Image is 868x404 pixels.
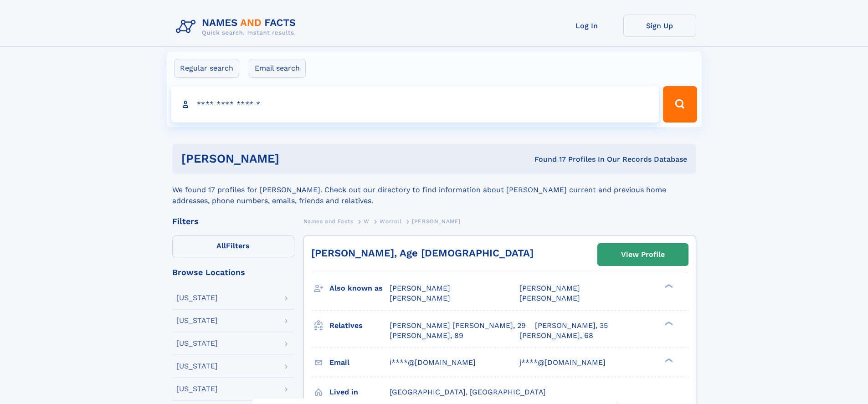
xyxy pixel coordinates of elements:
[172,268,294,276] div: Browse Locations
[390,331,463,341] a: [PERSON_NAME], 89
[329,318,390,333] h3: Relatives
[176,363,218,370] div: [US_STATE]
[171,86,659,123] input: search input
[390,284,450,292] span: [PERSON_NAME]
[598,244,688,266] a: View Profile
[176,294,218,302] div: [US_STATE]
[364,218,370,225] span: W
[519,331,593,341] a: [PERSON_NAME], 68
[621,244,665,265] div: View Profile
[172,15,303,39] img: Logo Names and Facts
[519,284,580,292] span: [PERSON_NAME]
[390,321,526,331] a: [PERSON_NAME] [PERSON_NAME], 29
[181,153,407,164] h1: [PERSON_NAME]
[407,154,687,164] div: Found 17 Profiles In Our Records Database
[176,340,218,347] div: [US_STATE]
[216,241,226,250] span: All
[311,247,534,259] a: [PERSON_NAME], Age [DEMOGRAPHIC_DATA]
[329,355,390,370] h3: Email
[172,217,294,225] div: Filters
[176,385,218,393] div: [US_STATE]
[380,218,401,225] span: Worroll
[663,283,673,289] div: ❯
[303,215,354,227] a: Names and Facts
[174,59,239,78] label: Regular search
[390,294,450,302] span: [PERSON_NAME]
[329,281,390,296] h3: Also known as
[390,388,546,396] span: [GEOGRAPHIC_DATA], [GEOGRAPHIC_DATA]
[550,15,623,37] a: Log In
[623,15,696,37] a: Sign Up
[663,86,697,123] button: Search Button
[176,317,218,324] div: [US_STATE]
[329,384,390,400] h3: Lived in
[412,218,461,225] span: [PERSON_NAME]
[663,320,673,326] div: ❯
[172,174,696,206] div: We found 17 profiles for [PERSON_NAME]. Check out our directory to find information about [PERSON...
[172,235,294,257] label: Filters
[364,215,370,227] a: W
[535,321,608,331] a: [PERSON_NAME], 35
[249,59,306,78] label: Email search
[519,294,580,302] span: [PERSON_NAME]
[663,357,673,363] div: ❯
[380,215,401,227] a: Worroll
